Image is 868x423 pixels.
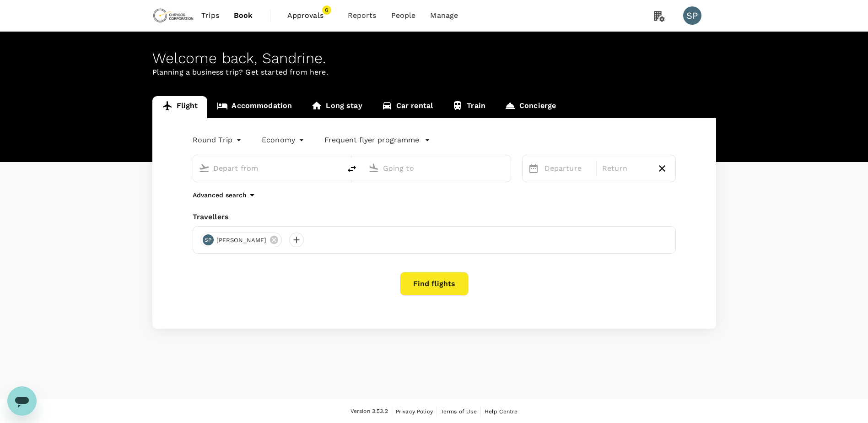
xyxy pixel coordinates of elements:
[152,96,208,118] a: Flight
[391,10,416,21] span: People
[213,161,322,175] input: Depart from
[193,211,676,222] div: Travellers
[152,50,716,67] div: Welcome back , Sandrine .
[400,272,469,296] button: Find flights
[350,407,388,416] span: Version 3.53.2
[334,167,336,169] button: Open
[152,67,716,78] p: Planning a business trip? Get started from here.
[545,163,591,174] p: Departure
[495,96,566,118] a: Concierge
[442,96,495,118] a: Train
[341,158,363,180] button: delete
[348,10,377,21] span: Reports
[262,133,306,147] div: Economy
[302,96,372,118] a: Long stay
[201,10,219,21] span: Trips
[683,6,701,25] div: SP
[383,161,491,175] input: Going to
[485,407,518,417] a: Help Centre
[203,234,214,245] div: SP
[485,408,518,415] span: Help Centre
[602,163,649,174] p: Return
[193,190,247,200] p: Advanced search
[396,408,433,415] span: Privacy Policy
[430,10,458,21] span: Manage
[234,10,253,21] span: Book
[324,135,419,146] p: Frequent flyer programme
[211,236,272,245] span: [PERSON_NAME]
[441,408,477,415] span: Terms of Use
[193,190,258,201] button: Advanced search
[200,233,282,247] div: SP[PERSON_NAME]
[322,5,331,15] span: 6
[441,407,477,417] a: Terms of Use
[287,10,333,21] span: Approvals
[324,135,430,146] button: Frequent flyer programme
[372,96,443,118] a: Car rental
[7,386,37,416] iframe: Button to launch messaging window
[396,407,433,417] a: Privacy Policy
[152,5,194,26] img: Chrysos Corporation
[193,133,244,147] div: Round Trip
[207,96,302,118] a: Accommodation
[504,167,506,169] button: Open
